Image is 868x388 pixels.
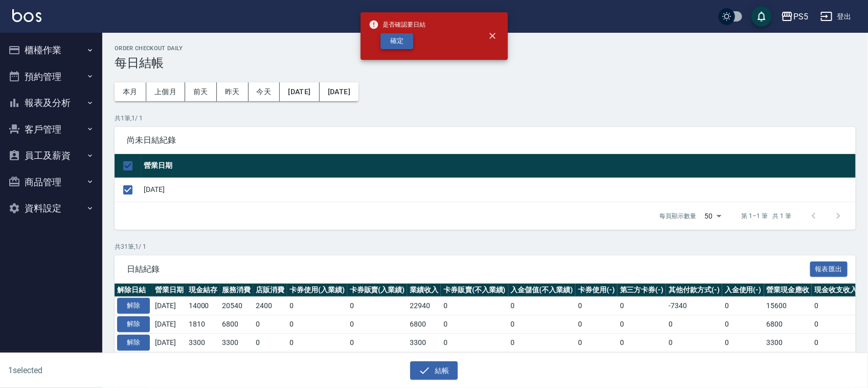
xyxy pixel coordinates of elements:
td: 0 [508,297,576,315]
td: 0 [287,352,347,370]
p: 每頁顯示數量 [660,211,697,221]
button: PS5 [777,6,812,27]
button: 上個月 [146,82,185,101]
button: save [751,6,772,27]
td: 12080 [407,352,441,370]
td: 3300 [186,333,220,352]
span: 尚未日結紀錄 [127,135,843,145]
td: [DATE] [152,352,186,370]
th: 入金使用(-) [722,284,764,297]
td: 2400 [253,297,287,315]
td: 0 [617,315,666,334]
th: 現金結存 [186,284,220,297]
button: 商品管理 [4,169,98,196]
p: 共 31 筆, 1 / 1 [115,242,856,251]
button: 登出 [816,7,856,26]
td: 0 [575,315,617,334]
td: 0 [441,297,508,315]
td: 3300 [220,333,254,352]
td: 0 [812,297,860,315]
th: 營業現金應收 [764,284,812,297]
td: 0 [666,315,722,334]
button: 資料設定 [4,195,98,222]
td: [DATE] [141,178,856,202]
td: 11477 [186,352,220,370]
th: 卡券販賣(入業績) [347,284,408,297]
button: close [481,25,504,47]
td: 0 [441,315,508,334]
th: 營業日期 [152,284,186,297]
button: 昨天 [217,82,249,101]
img: Logo [12,9,41,22]
td: 0 [441,333,508,352]
span: 日結紀錄 [127,264,810,274]
a: 報表匯出 [810,264,848,273]
th: 其他付款方式(-) [666,284,722,297]
td: 0 [575,297,617,315]
button: 解除 [117,316,150,332]
td: 6800 [764,315,812,334]
td: 0 [617,333,666,352]
button: 結帳 [410,361,458,380]
th: 卡券使用(-) [575,284,617,297]
button: 報表匯出 [810,262,848,277]
span: 是否確認要日結 [369,19,426,30]
td: 6800 [407,315,441,334]
th: 入金儲值(不入業績) [508,284,576,297]
td: [DATE] [152,315,186,334]
td: [DATE] [152,297,186,315]
p: 共 1 筆, 1 / 1 [115,114,856,123]
th: 業績收入 [407,284,441,297]
td: [DATE] [152,333,186,352]
button: 今天 [249,82,280,101]
button: 前天 [185,82,217,101]
h3: 每日結帳 [115,56,856,70]
td: 0 [812,315,860,334]
td: 14000 [186,297,220,315]
button: [DATE] [320,82,359,101]
p: 第 1–1 筆 共 1 筆 [742,211,791,221]
td: 0 [441,352,508,370]
button: 客戶管理 [4,116,98,143]
td: 0 [575,333,617,352]
th: 服務消費 [220,284,254,297]
td: 0 [666,352,722,370]
td: 20540 [220,297,254,315]
h2: Order checkout daily [115,45,856,52]
td: 12080 [764,352,812,370]
td: 0 [722,297,764,315]
td: 0 [508,333,576,352]
th: 現金收支收入 [812,284,860,297]
td: 0 [253,315,287,334]
button: 櫃檯作業 [4,37,98,63]
h6: 1 selected [8,364,215,377]
td: 22940 [407,297,441,315]
td: 0 [347,315,408,334]
td: 3300 [407,333,441,352]
td: 3300 [764,333,812,352]
td: 0 [722,315,764,334]
td: 0 [812,352,860,370]
td: 0 [508,315,576,334]
th: 店販消費 [253,284,287,297]
td: 0 [287,333,347,352]
button: [DATE] [280,82,319,101]
button: 預約管理 [4,63,98,90]
td: 6800 [220,315,254,334]
td: 0 [812,333,860,352]
button: 解除 [117,298,150,314]
td: 0 [287,315,347,334]
button: 員工及薪資 [4,142,98,169]
td: 15600 [764,297,812,315]
td: 0 [347,352,408,370]
th: 卡券販賣(不入業績) [441,284,508,297]
button: 確定 [381,33,413,49]
td: -7340 [666,297,722,315]
td: 0 [253,333,287,352]
div: 50 [701,202,725,230]
td: 1810 [186,315,220,334]
th: 卡券使用(入業績) [287,284,347,297]
td: 0 [508,352,576,370]
button: 本月 [115,82,146,101]
td: 0 [666,333,722,352]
